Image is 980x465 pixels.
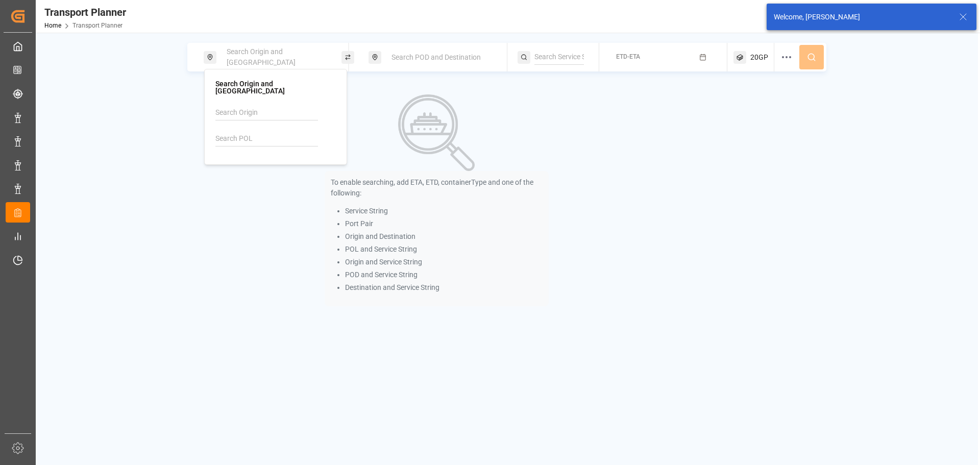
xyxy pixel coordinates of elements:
li: Destination and Service String [345,282,543,293]
li: POD and Service String [345,270,543,280]
input: Search Service String [534,50,584,65]
span: ETD-ETA [616,53,640,60]
li: Origin and Destination [345,231,543,242]
input: Search Origin [215,105,318,120]
li: Port Pair [345,218,543,229]
h4: Search Origin and [GEOGRAPHIC_DATA] [215,80,336,94]
span: Search POD and Destination [391,53,481,61]
p: To enable searching, add ETA, ETD, containerType and one of the following: [331,177,543,199]
li: Service String [345,206,543,216]
div: Transport Planner [44,5,126,20]
span: Search Origin and [GEOGRAPHIC_DATA] [227,47,296,66]
button: ETD-ETA [605,47,721,67]
a: Home [44,22,61,29]
span: 20GP [750,52,768,63]
img: Search [398,94,475,171]
div: Welcome, [PERSON_NAME] [774,12,949,22]
li: POL and Service String [345,244,543,255]
input: Search POL [215,131,318,146]
li: Origin and Service String [345,257,543,267]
